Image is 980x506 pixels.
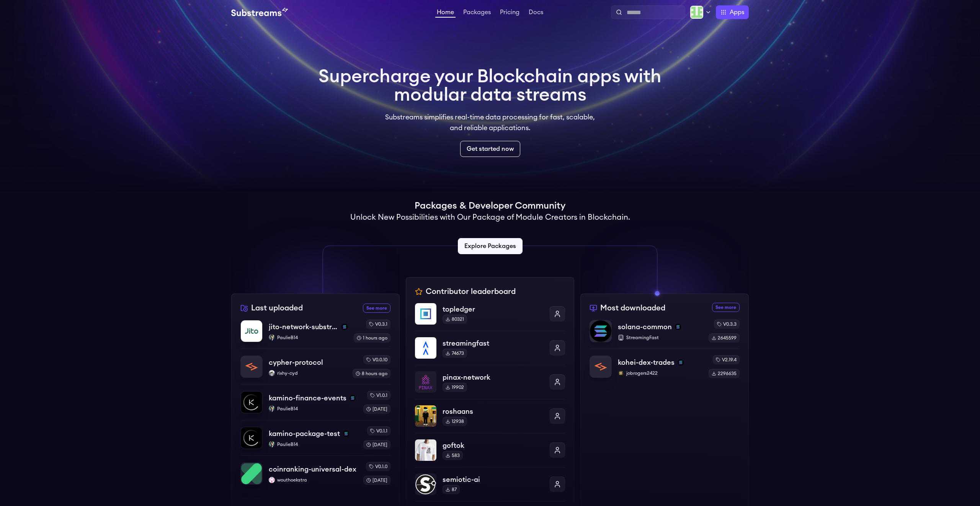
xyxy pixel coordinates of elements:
[709,369,740,378] div: 2296635
[415,467,565,501] a: semiotic-aisemiotic-ai87
[415,365,565,399] a: pinax-networkpinax-network19902
[690,5,704,19] img: Profile
[367,426,390,436] div: v0.1.1
[443,474,544,485] p: semiotic-ai
[269,335,275,341] img: PaulieB14
[714,320,740,329] div: v0.3.3
[443,383,467,392] div: 19902
[380,112,600,133] p: Substreams simplifies real-time data processing for fast, scalable, and reliable applications.
[498,9,521,17] a: Pricing
[443,406,544,417] p: roshaans
[460,141,520,157] a: Get started now
[415,399,565,433] a: roshaansroshaans12938
[240,349,390,384] a: cypher-protocolcypher-protocolrixhy-cydrixhy-cydv0.0.108 hours ago
[366,462,390,471] div: v0.1.0
[443,315,467,324] div: 80321
[443,417,467,426] div: 12938
[363,304,390,313] a: See more recently uploaded packages
[443,349,467,358] div: 74673
[415,200,565,212] h1: Packages & Developer Community
[241,392,262,413] img: kamino-finance-events
[241,463,262,484] img: coinranking-universal-dex
[241,320,262,342] img: jito-network-substreams
[366,320,390,329] div: v0.3.1
[458,238,523,254] a: Explore Packages
[618,335,702,341] p: StreamingFast
[269,370,346,376] p: rixhy-cyd
[241,356,262,377] img: cypher-protocol
[269,441,275,447] img: PaulieB14
[240,455,390,485] a: coinranking-universal-dexcoinranking-universal-dexwouthoekstrawouthoekstrav0.1.0[DATE]
[618,370,624,376] img: jobrogers2422
[241,427,262,449] img: kamino-package-test
[415,337,436,359] img: streamingfast
[415,405,436,427] img: roshaans
[240,320,390,349] a: jito-network-substreamsjito-network-substreamssolanaPaulieB14PaulieB14v0.3.11 hours ago
[231,8,288,17] img: Substream's logo
[318,67,661,104] h1: Supercharge your Blockchain apps with modular data streams
[269,322,338,332] p: jito-network-substreams
[462,9,492,17] a: Packages
[415,331,565,365] a: streamingfaststreamingfast74673
[363,440,390,449] div: [DATE]
[590,356,611,377] img: kohei-dex-trades
[713,355,740,364] div: v2.19.4
[443,451,463,460] div: 583
[363,476,390,485] div: [DATE]
[443,304,544,315] p: topledger
[269,428,340,439] p: kamino-package-test
[443,440,544,451] p: goftok
[269,477,357,483] p: wouthoekstra
[240,420,390,455] a: kamino-package-testkamino-package-testsolanaPaulieB14PaulieB14v0.1.1[DATE]
[367,391,390,400] div: v1.0.1
[415,439,436,461] img: goftok
[343,431,349,437] img: solana
[363,405,390,414] div: [DATE]
[269,406,357,412] p: PaulieB14
[712,303,740,312] a: See more most downloaded packages
[435,9,456,18] a: Home
[730,8,744,17] span: Apps
[590,349,740,378] a: kohei-dex-tradeskohei-dex-tradessolanajobrogers2422jobrogers2422v2.19.42296635
[269,477,275,483] img: wouthoekstra
[269,370,275,376] img: rixhy-cyd
[415,433,565,467] a: goftokgoftok583
[618,322,672,332] p: solana-common
[350,395,356,401] img: solana
[678,359,684,366] img: solana
[354,333,390,343] div: 1 hours ago
[590,320,611,342] img: solana-common
[618,357,675,368] p: kohei-dex-trades
[341,324,348,330] img: solana
[415,473,436,495] img: semiotic-ai
[527,9,545,17] a: Docs
[269,335,348,341] p: PaulieB14
[269,393,346,403] p: kamino-finance-events
[709,333,740,343] div: 2645599
[415,303,436,325] img: topledger
[590,320,740,349] a: solana-commonsolana-commonsolanaStreamingFastv0.3.32645599
[443,372,544,383] p: pinax-network
[675,324,681,330] img: solana
[443,485,460,494] div: 87
[240,384,390,420] a: kamino-finance-eventskamino-finance-eventssolanaPaulieB14PaulieB14v1.0.1[DATE]
[415,303,565,331] a: topledgertopledger80321
[353,369,390,378] div: 8 hours ago
[269,406,275,412] img: PaulieB14
[363,355,390,364] div: v0.0.10
[350,212,630,223] h2: Unlock New Possibilities with Our Package of Module Creators in Blockchain.
[269,357,323,368] p: cypher-protocol
[269,441,357,447] p: PaulieB14
[443,338,544,349] p: streamingfast
[415,371,436,393] img: pinax-network
[618,370,702,376] p: jobrogers2422
[269,464,356,475] p: coinranking-universal-dex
